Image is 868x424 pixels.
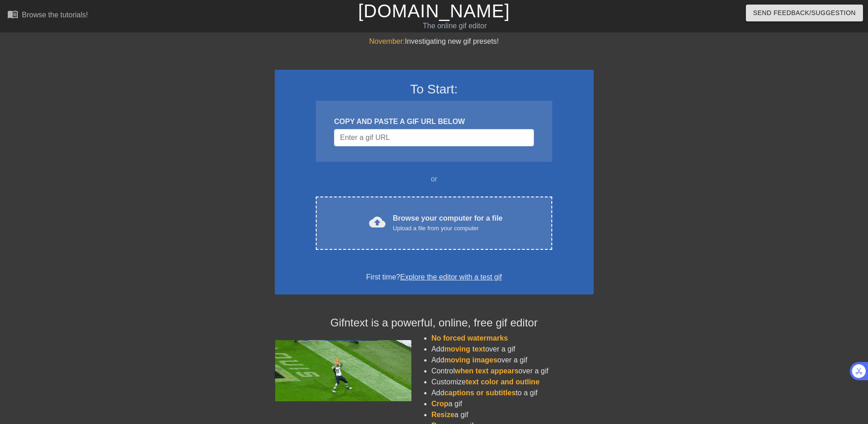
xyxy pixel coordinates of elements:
[369,37,405,45] span: November:
[431,388,594,398] li: Add to a gif
[275,340,411,401] img: football_small.gif
[287,272,582,283] div: First time?
[455,367,519,375] span: when text appears
[431,377,594,388] li: Customize
[334,129,534,146] input: Username
[393,213,503,233] div: Browse your computer for a file
[431,411,455,419] span: Resize
[275,36,594,47] div: Investigating new gif presets!
[431,355,594,366] li: Add over a gif
[431,344,594,355] li: Add over a gif
[444,389,515,397] span: captions or subtitles
[431,366,594,377] li: Control over a gif
[7,9,18,20] span: menu_book
[753,7,856,19] span: Send Feedback/Suggestion
[393,224,503,233] div: Upload a file from your computer
[466,378,539,386] span: text color and outline
[431,334,508,342] span: No forced watermarks
[746,5,863,21] button: Send Feedback/Suggestion
[7,9,88,23] a: Browse the tutorials!
[275,316,594,330] h4: Gifntext is a powerful, online, free gif editor
[369,214,385,230] span: cloud_upload
[287,82,582,97] h3: To Start:
[431,409,594,420] li: a gif
[444,356,497,364] span: moving images
[334,116,534,127] div: COPY AND PASTE A GIF URL BELOW
[400,273,502,281] a: Explore the editor with a test gif
[431,398,594,409] li: a gif
[431,400,448,408] span: Crop
[298,174,570,185] div: or
[22,11,88,19] div: Browse the tutorials!
[444,345,485,353] span: moving text
[358,1,510,21] a: [DOMAIN_NAME]
[294,21,616,31] div: The online gif editor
